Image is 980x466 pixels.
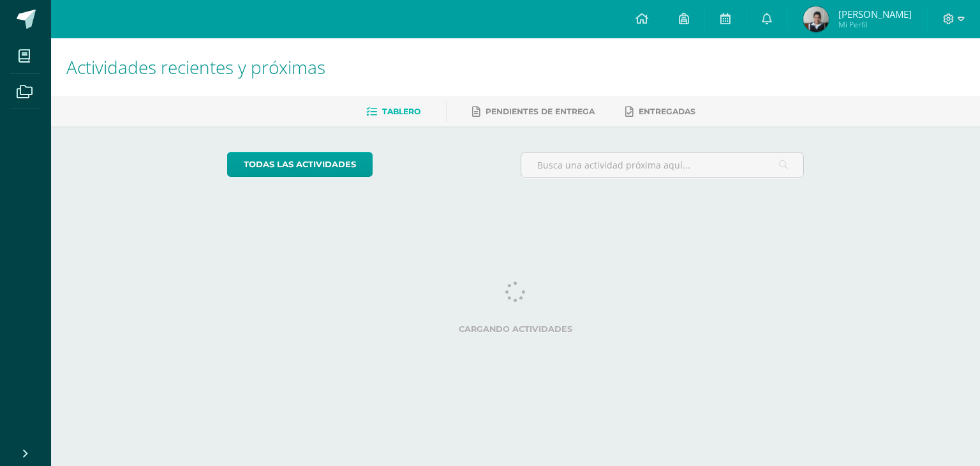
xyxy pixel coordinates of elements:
[521,153,804,177] input: Busca una actividad próxima aquí...
[838,8,912,20] span: [PERSON_NAME]
[366,101,420,122] a: Tablero
[838,19,912,30] span: Mi Perfil
[227,152,373,177] a: todas las Actividades
[486,107,595,116] span: Pendientes de entrega
[472,101,595,122] a: Pendientes de entrega
[625,101,695,122] a: Entregadas
[803,6,829,32] img: bf70ca971dc0ca02eddfb4c484d0cd73.png
[639,107,695,116] span: Entregadas
[227,324,805,334] label: Cargando actividades
[66,55,325,79] span: Actividades recientes y próximas
[382,107,420,116] span: Tablero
